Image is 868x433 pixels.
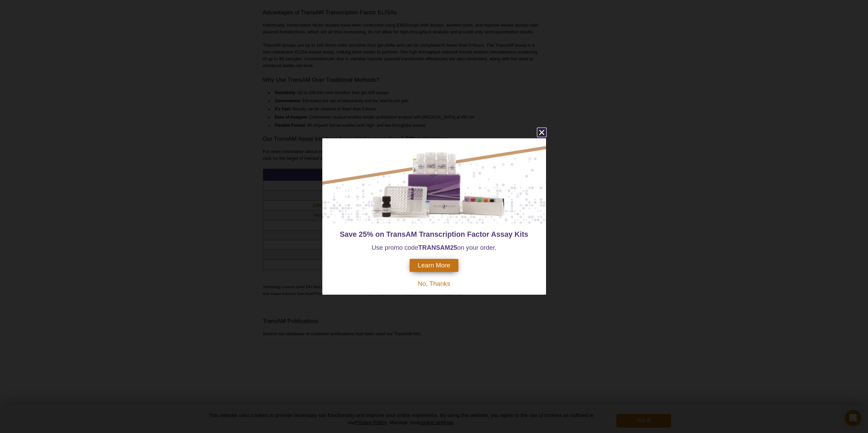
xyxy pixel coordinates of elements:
[418,280,450,287] span: No, Thanks
[418,262,450,269] span: Learn More
[340,230,528,238] span: Save 25% on TransAM Transcription Factor Assay Kits
[538,128,546,137] button: close
[450,244,457,251] strong: 25
[371,244,496,251] span: Use promo code on your order.
[418,244,450,251] strong: TRANSAM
